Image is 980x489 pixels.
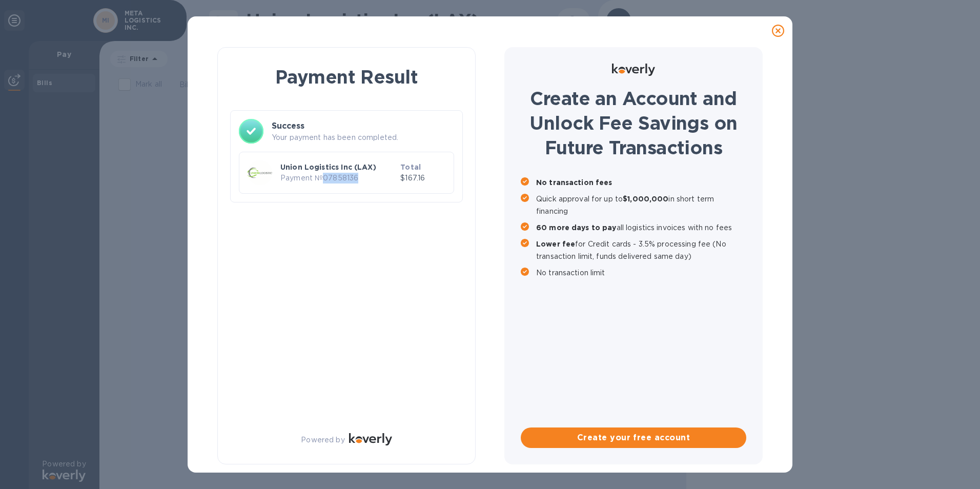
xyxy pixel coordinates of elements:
b: No transaction fees [536,178,612,187]
button: Create your free account [521,427,746,448]
b: 60 more days to pay [536,223,617,232]
p: all logistics invoices with no fees [536,221,746,234]
p: No transaction limit [536,267,746,279]
b: $1,000,000 [623,195,668,203]
p: Powered by [301,435,344,445]
p: Your payment has been completed. [272,132,454,143]
p: Union Logistics Inc (LAX) [280,162,396,172]
p: Payment № 07858136 [280,173,396,184]
p: Quick approval for up to in short term financing [536,193,746,217]
b: Total [400,163,421,171]
img: Logo [612,64,655,76]
b: Lower fee [536,240,575,248]
p: for Credit cards - 3.5% processing fee (No transaction limit, funds delivered same day) [536,238,746,262]
h3: Success [272,120,454,132]
h1: Create an Account and Unlock Fee Savings on Future Transactions [521,86,746,160]
p: $167.16 [400,173,445,184]
img: Logo [349,433,392,445]
h1: Payment Result [234,64,459,90]
span: Create your free account [529,432,738,444]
